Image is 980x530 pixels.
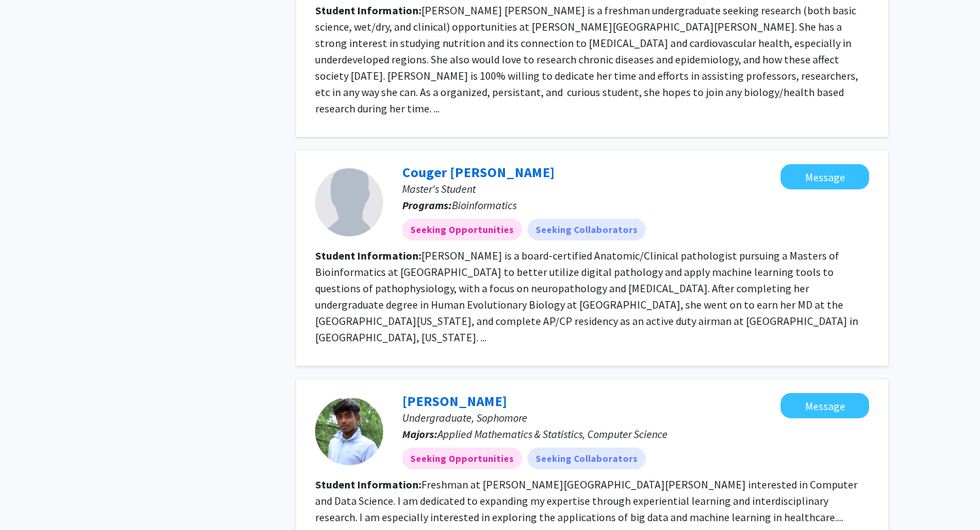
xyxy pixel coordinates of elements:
[402,411,527,424] span: Undergraduate, Sophomore
[438,427,668,441] span: Applied Mathematics & Statistics, Computer Science
[402,448,522,469] mat-chip: Seeking Opportunities
[402,163,555,181] a: Couger [PERSON_NAME]
[315,249,421,262] b: Student Information:
[10,469,58,520] iframe: Chat
[315,249,858,344] fg-read-more: [PERSON_NAME] is a board-certified Anatomic/Clinical pathologist pursuing a Masters of Bioinforma...
[402,392,507,409] a: [PERSON_NAME]
[527,219,646,240] mat-chip: Seeking Collaborators
[402,198,452,212] b: Programs:
[315,478,857,524] fg-read-more: Freshman at [PERSON_NAME][GEOGRAPHIC_DATA][PERSON_NAME] interested in Computer and Data Science. ...
[402,219,522,240] mat-chip: Seeking Opportunities
[781,393,869,418] button: Message Senuka Abeysinghe
[315,478,421,491] b: Student Information:
[402,427,438,441] b: Majors:
[452,198,517,212] span: Bioinformatics
[315,3,421,17] b: Student Information:
[781,164,869,189] button: Message Couger Jaramillo
[402,182,476,196] span: Master's Student
[527,448,646,469] mat-chip: Seeking Collaborators
[315,3,858,115] fg-read-more: [PERSON_NAME] [PERSON_NAME] is a freshman undergraduate seeking research (both basic science, wet...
